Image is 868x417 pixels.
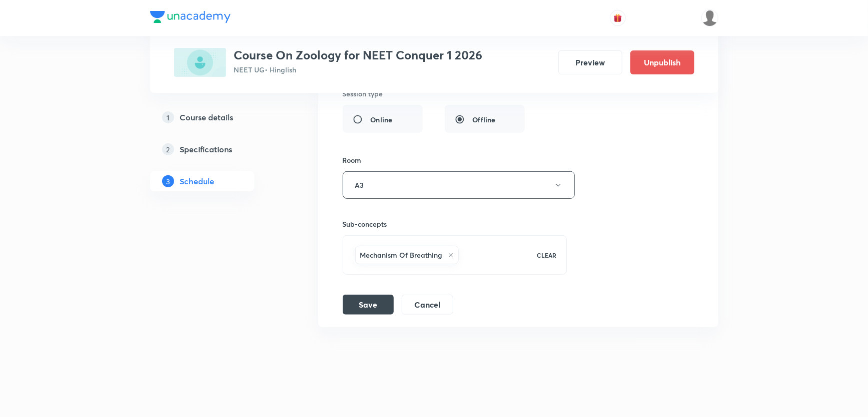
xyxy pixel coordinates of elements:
h3: Course On Zoology for NEET Conquer 1 2026 [234,48,483,62]
img: Vivek Patil [701,9,718,26]
img: Company Logo [150,11,231,23]
button: Cancel [402,295,453,315]
p: CLEAR [537,251,556,260]
button: Preview [558,50,622,74]
p: 3 [162,175,174,187]
h6: Mechanism Of Breathing [360,250,443,260]
p: NEET UG • Hinglish [234,64,483,75]
p: 1 [162,111,174,123]
button: avatar [610,10,626,26]
h5: Specifications [180,143,233,155]
a: Company Logo [150,11,231,25]
p: 2 [162,143,174,155]
h6: Session type [343,88,383,99]
a: 1Course details [150,107,286,127]
button: Save [343,295,394,315]
button: A3 [343,171,575,199]
h6: Room [343,155,362,165]
button: Unpublish [630,50,694,74]
h6: Sub-concepts [343,219,567,229]
img: avatar [613,13,622,22]
h5: Course details [180,111,234,123]
a: 2Specifications [150,139,286,159]
h5: Schedule [180,175,215,187]
img: E01D02DE-65E4-4894-BC31-106321A72C21_plus.png [174,48,226,77]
